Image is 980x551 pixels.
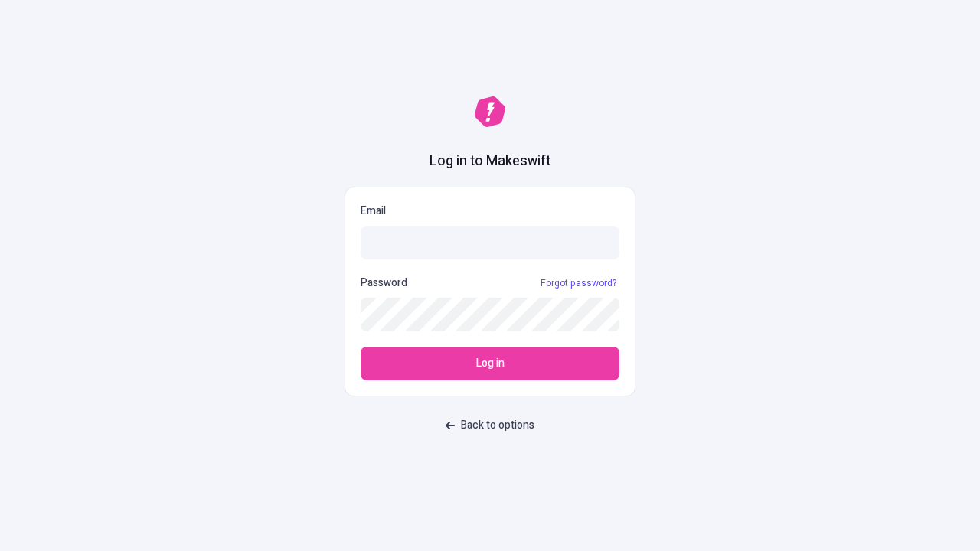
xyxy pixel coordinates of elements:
[537,277,619,289] a: Forgot password?
[361,226,619,259] input: Email
[361,203,619,220] p: Email
[476,355,505,372] span: Log in
[436,412,544,439] button: Back to options
[361,347,619,380] button: Log in
[461,417,534,434] span: Back to options
[430,152,550,171] h1: Log in to Makeswift
[361,275,407,292] p: Password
